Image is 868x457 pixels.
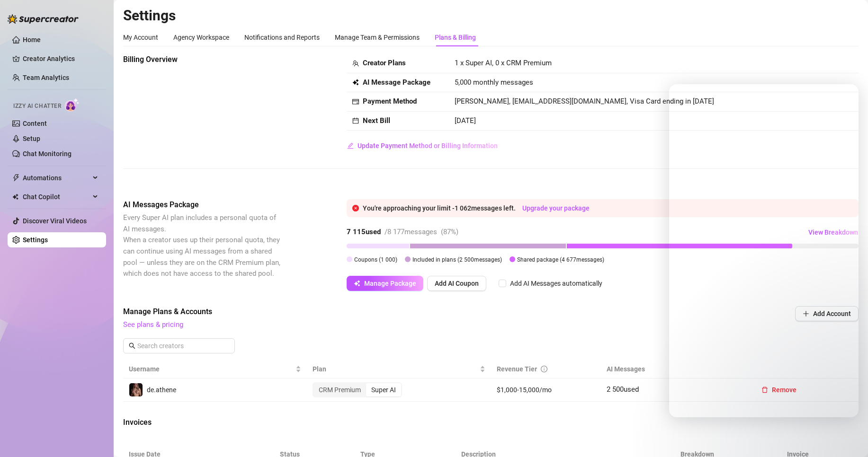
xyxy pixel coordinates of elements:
[363,97,417,105] strong: Payment Method
[123,306,731,317] span: Manage Plans & Accounts
[352,98,359,105] span: credit-card
[435,32,476,43] div: Plans & Billing
[455,116,476,125] span: [DATE]
[123,417,282,428] span: Invoices
[363,116,390,125] strong: Next Bill
[366,383,401,396] div: Super AI
[522,204,590,212] a: Upgrade your package
[123,7,859,25] h2: Settings
[12,174,20,182] span: thunderbolt
[129,343,135,349] span: search
[385,228,437,236] span: / 8 177 messages
[123,360,307,378] th: Username
[8,14,79,24] img: logo-BBDzfeDw.svg
[352,205,359,211] span: close-circle
[123,32,158,43] div: My Account
[123,54,282,65] span: Billing Overview
[23,51,98,66] a: Creator Analytics
[352,117,359,124] span: calendar
[23,189,90,204] span: Chat Copilot
[147,386,176,394] span: de.athene
[669,84,859,417] iframe: Intercom live chat
[129,383,143,396] img: de.athene
[23,36,41,44] a: Home
[123,199,282,211] span: AI Messages Package
[307,360,491,378] th: Plan
[363,203,853,213] div: You're approaching your limit - 1 062 messages left.
[363,59,406,67] strong: Creator Plans
[335,32,420,43] div: Manage Team & Permissions
[347,276,423,291] button: Manage Package
[129,364,294,374] span: Username
[497,365,537,373] span: Revenue Tier
[313,364,477,374] span: Plan
[23,150,72,158] a: Chat Monitoring
[313,383,366,396] div: CRM Premium
[23,135,40,142] a: Setup
[607,385,639,394] span: 2 500 used
[123,320,183,329] a: See plans & pricing
[427,276,486,291] button: Add AI Coupon
[23,236,48,244] a: Settings
[352,60,359,67] span: team
[364,280,416,287] span: Manage Package
[836,425,859,448] iframe: Intercom live chat
[313,382,402,397] div: segmented control
[441,228,458,236] span: ( 87 %)
[347,228,381,236] strong: 7 115 used
[491,378,601,402] td: $1,000-15,000/mo
[358,142,498,149] span: Update Payment Method or Billing Information
[455,77,533,88] span: 5,000 monthly messages
[354,256,397,263] span: Coupons ( 1 000 )
[173,32,229,43] div: Agency Workspace
[347,138,498,153] button: Update Payment Method or Billing Information
[137,341,222,351] input: Search creators
[123,213,280,278] span: Every Super AI plan includes a personal quota of AI messages. When a creator uses up their person...
[435,280,479,287] span: Add AI Coupon
[13,102,61,111] span: Izzy AI Chatter
[23,74,69,81] a: Team Analytics
[517,256,604,263] span: Shared package ( 4 677 messages)
[23,170,90,185] span: Automations
[455,97,714,105] span: [PERSON_NAME], [EMAIL_ADDRESS][DOMAIN_NAME], Visa Card ending in [DATE]
[601,360,748,378] th: AI Messages
[65,98,80,112] img: AI Chatter
[412,256,502,263] span: Included in plans ( 2 500 messages)
[244,32,320,43] div: Notifications and Reports
[23,217,87,225] a: Discover Viral Videos
[12,193,18,200] img: Chat Copilot
[347,142,354,149] span: edit
[510,278,602,289] div: Add AI Messages automatically
[363,78,430,87] strong: AI Message Package
[455,59,552,67] span: 1 x Super AI, 0 x CRM Premium
[23,120,47,127] a: Content
[541,366,547,372] span: info-circle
